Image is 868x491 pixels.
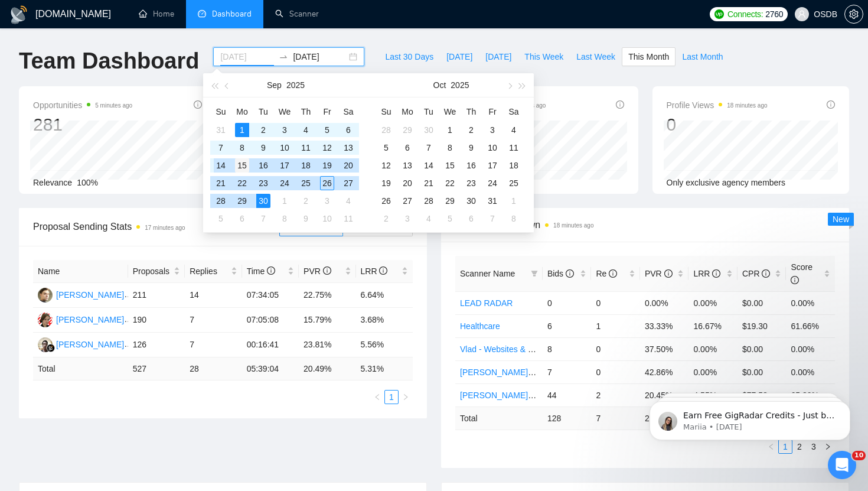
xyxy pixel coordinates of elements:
[295,192,316,210] td: 2025-10-02
[316,157,338,174] td: 2025-09-19
[299,176,313,190] div: 25
[316,210,338,227] td: 2025-10-10
[341,141,355,155] div: 13
[664,269,673,278] span: info-circle
[338,157,359,174] td: 2025-09-20
[596,269,617,278] span: Re
[235,176,249,190] div: 22
[316,102,338,121] th: Fr
[443,212,457,226] div: 5
[591,291,640,314] td: 0
[253,121,274,139] td: 2025-09-02
[446,50,472,63] span: [DATE]
[507,141,521,155] div: 11
[384,390,399,404] li: 1
[461,157,482,174] td: 2025-10-16
[798,10,806,18] span: user
[77,178,98,187] span: 100%
[51,45,204,56] p: Message from Mariia, sent 4w ago
[676,47,729,66] button: Last Month
[235,141,249,155] div: 8
[320,176,334,190] div: 26
[507,194,521,208] div: 1
[402,394,409,401] span: right
[461,174,482,192] td: 2025-10-23
[844,5,863,24] button: setting
[507,176,521,190] div: 25
[56,313,124,326] div: [PERSON_NAME]
[374,394,381,401] span: left
[278,123,292,137] div: 3
[19,47,199,75] h1: Team Dashboard
[128,308,185,333] td: 190
[397,210,418,227] td: 2025-11-03
[460,391,589,400] a: [PERSON_NAME] - UI/UX General
[95,102,132,109] time: 5 minutes ago
[482,139,503,157] td: 2025-10-10
[507,212,521,226] div: 8
[214,158,228,173] div: 14
[338,139,359,157] td: 2025-09-13
[33,260,128,283] th: Name
[256,123,270,137] div: 2
[503,102,524,121] th: Sa
[274,174,295,192] td: 2025-09-24
[376,210,397,227] td: 2025-11-02
[667,113,768,136] div: 0
[828,451,856,479] iframe: Intercom live chat
[845,9,863,19] span: setting
[220,50,274,63] input: Start date
[485,194,500,208] div: 31
[295,121,316,139] td: 2025-09-04
[235,158,249,173] div: 15
[214,141,228,155] div: 7
[242,308,299,333] td: 07:05:08
[609,269,617,278] span: info-circle
[485,141,500,155] div: 10
[791,262,812,285] span: Score
[356,283,413,308] td: 6.64%
[320,212,334,226] div: 10
[503,210,524,227] td: 2025-11-08
[443,141,457,155] div: 8
[247,266,275,276] span: Time
[256,158,270,173] div: 16
[464,194,478,208] div: 30
[341,123,355,137] div: 6
[400,194,415,208] div: 27
[422,123,436,137] div: 30
[274,121,295,139] td: 2025-09-03
[376,174,397,192] td: 2025-10-19
[418,121,439,139] td: 2025-09-30
[38,314,124,324] a: AK[PERSON_NAME]
[338,210,359,227] td: 2025-10-11
[210,139,231,157] td: 2025-09-07
[214,176,228,190] div: 21
[256,141,270,155] div: 9
[786,291,835,314] td: 0.00%
[628,50,669,63] span: This Month
[464,158,478,173] div: 16
[56,338,124,351] div: [PERSON_NAME]
[461,192,482,210] td: 2025-10-30
[528,265,540,282] span: filter
[185,283,242,308] td: 14
[503,174,524,192] td: 2025-10-25
[235,194,249,208] div: 29
[341,158,355,173] div: 20
[518,47,570,66] button: This Week
[397,192,418,210] td: 2025-10-27
[316,192,338,210] td: 2025-10-03
[304,266,331,276] span: PVR
[688,291,738,314] td: 0.00%
[376,121,397,139] td: 2025-09-28
[397,121,418,139] td: 2025-09-29
[385,50,433,63] span: Last 30 Days
[286,73,305,97] button: 2025
[439,174,461,192] td: 2025-10-22
[338,174,359,192] td: 2025-09-27
[378,47,440,66] button: Last 30 Days
[33,98,132,112] span: Opportunities
[295,174,316,192] td: 2025-09-25
[295,210,316,227] td: 2025-10-09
